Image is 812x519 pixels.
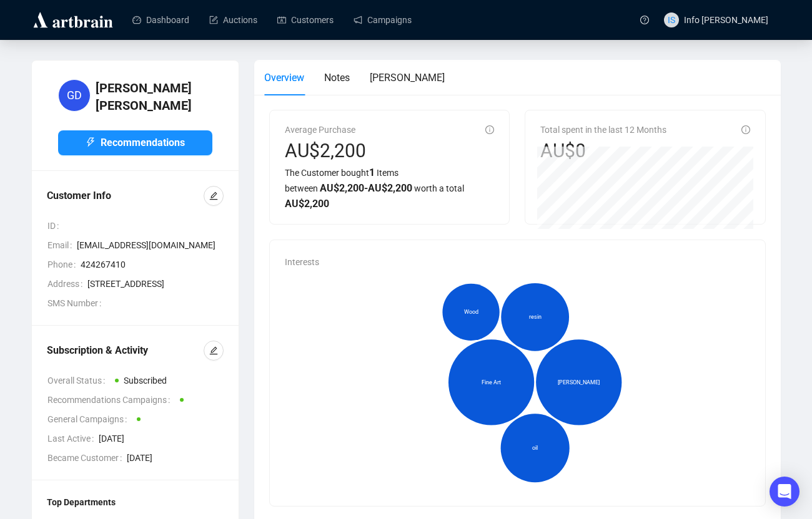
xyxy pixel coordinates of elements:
[540,125,666,135] span: Total spent in the last 12 Months
[47,343,204,358] div: Subscription & Activity
[770,477,800,507] div: Open Intercom Messenger
[285,165,494,211] div: The Customer bought Items between worth a total
[540,139,666,163] div: AU$0
[47,258,81,271] span: Phone
[67,87,82,104] span: GD
[124,376,167,386] span: Subscribed
[47,296,106,310] span: SMS Number
[209,346,218,355] span: edit
[285,198,329,210] span: AU$ 2,200
[532,444,538,452] span: oil
[209,192,218,200] span: edit
[47,277,87,291] span: Address
[86,137,96,147] span: thunderbolt
[47,495,224,509] div: Top Departments
[640,16,649,24] span: question-circle
[668,13,675,27] span: IS
[47,393,175,407] span: Recommendations Campaigns
[132,4,189,36] a: Dashboard
[464,308,478,316] span: Wood
[47,238,77,252] span: Email
[77,238,224,252] span: [EMAIL_ADDRESS][DOMAIN_NAME]
[81,258,224,271] span: 424267410
[99,432,224,445] span: [DATE]
[47,432,99,445] span: Last Active
[58,130,212,155] button: Recommendations
[47,219,64,233] span: ID
[558,378,600,387] span: [PERSON_NAME]
[684,15,768,25] span: Info [PERSON_NAME]
[47,451,127,465] span: Became Customer
[485,125,494,134] span: info-circle
[127,451,224,465] span: [DATE]
[101,135,185,150] span: Recommendations
[277,4,334,36] a: Customers
[324,72,350,84] span: Notes
[31,10,115,30] img: logo
[529,313,542,321] span: resin
[87,277,224,291] span: [STREET_ADDRESS]
[354,4,412,36] a: Campaigns
[264,72,304,84] span: Overview
[96,79,212,114] h4: [PERSON_NAME] [PERSON_NAME]
[47,374,110,387] span: Overall Status
[285,257,319,267] span: Interests
[369,167,375,178] span: 1
[47,188,204,203] div: Customer Info
[741,125,750,134] span: info-circle
[285,139,366,163] div: AU$2,200
[482,378,501,387] span: Fine Art
[285,125,355,135] span: Average Purchase
[209,4,257,36] a: Auctions
[320,182,412,194] span: AU$ 2,200 - AU$ 2,200
[370,72,445,84] span: [PERSON_NAME]
[47,412,132,426] span: General Campaigns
